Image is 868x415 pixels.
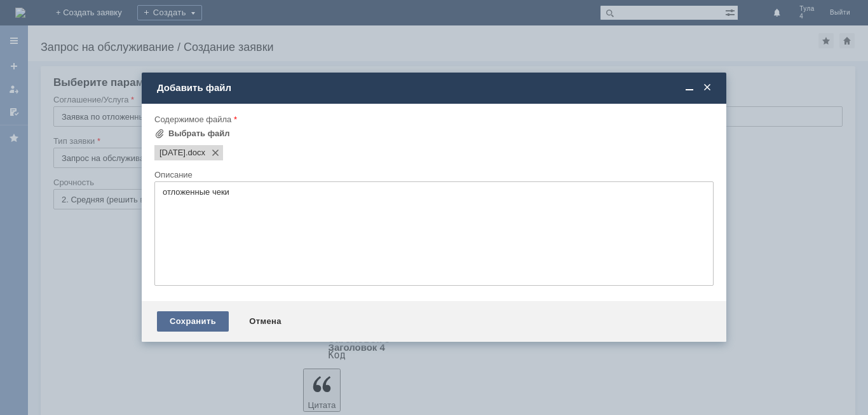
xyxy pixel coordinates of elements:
[154,115,711,123] div: Содержимое файла
[154,171,711,179] div: Описание
[5,5,186,25] div: добрый вечер.Просьба удалить отл.чеки во вложении
[168,129,230,139] div: Выбрать файл
[701,82,714,94] span: Закрыть
[186,148,205,158] span: 31.08.2025.docx
[157,82,714,94] div: Добавить файл
[159,148,186,158] span: 31.08.2025.docx
[683,82,696,94] span: Свернуть (Ctrl + M)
